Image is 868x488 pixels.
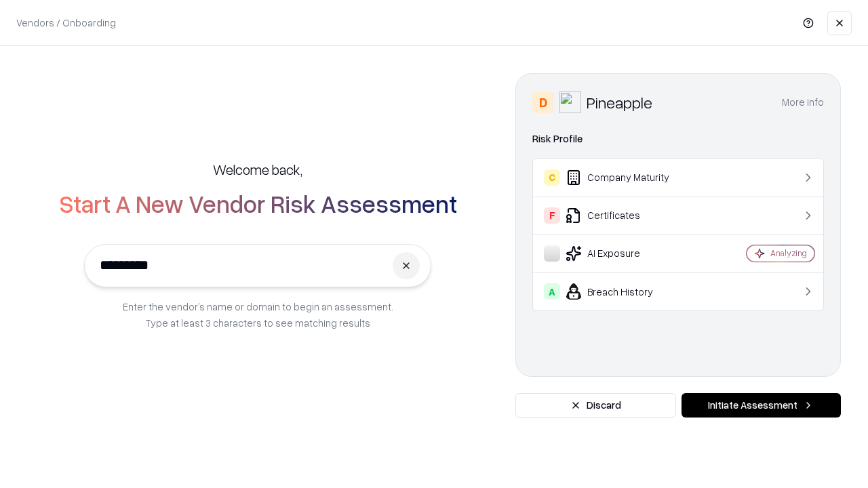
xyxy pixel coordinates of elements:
[532,91,554,113] div: D
[544,169,706,186] div: Company Maturity
[515,393,676,418] button: Discard
[559,91,581,113] img: Pineapple
[544,169,560,186] div: C
[123,298,393,331] p: Enter the vendor’s name or domain to begin an assessment. Type at least 3 characters to see match...
[59,190,457,217] h2: Start A New Vendor Risk Assessment
[682,393,841,418] button: Initiate Assessment
[544,245,706,262] div: AI Exposure
[587,91,652,113] div: Pineapple
[213,160,302,179] h5: Welcome back,
[544,207,706,224] div: Certificates
[782,90,824,115] button: More info
[770,247,807,259] div: Analyzing
[544,283,706,300] div: Breach History
[544,283,560,300] div: A
[16,16,116,30] p: Vendors / Onboarding
[532,131,824,147] div: Risk Profile
[544,207,560,224] div: F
